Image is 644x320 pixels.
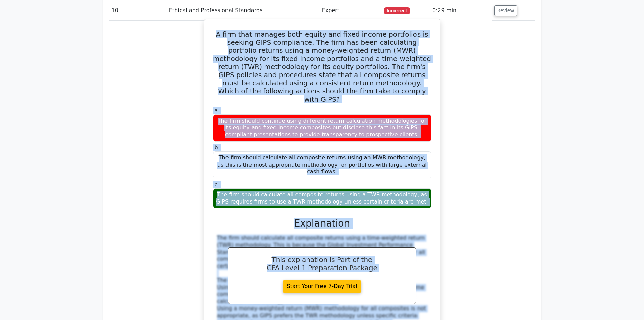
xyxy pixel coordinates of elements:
span: Incorrect [384,7,410,14]
h5: A firm that manages both equity and fixed income portfolios is seeking GIPS compliance. The firm ... [212,30,432,103]
td: 10 [109,1,166,20]
button: Review [494,5,517,16]
h3: Explanation [217,218,427,229]
div: The firm should continue using different return calculation methodologies for its equity and fixe... [213,114,431,142]
td: Expert [319,1,381,20]
span: b. [215,144,220,151]
a: Start Your Free 7-Day Trial [283,280,362,293]
div: The firm should calculate all composite returns using a TWR methodology, as GIPS requires firms t... [213,188,431,209]
td: 0:29 min. [430,1,492,20]
span: c. [215,181,219,188]
span: a. [215,107,220,114]
div: The firm should calculate all composite returns using an MWR methodology, as this is the most app... [213,151,431,178]
td: Ethical and Professional Standards [166,1,319,20]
